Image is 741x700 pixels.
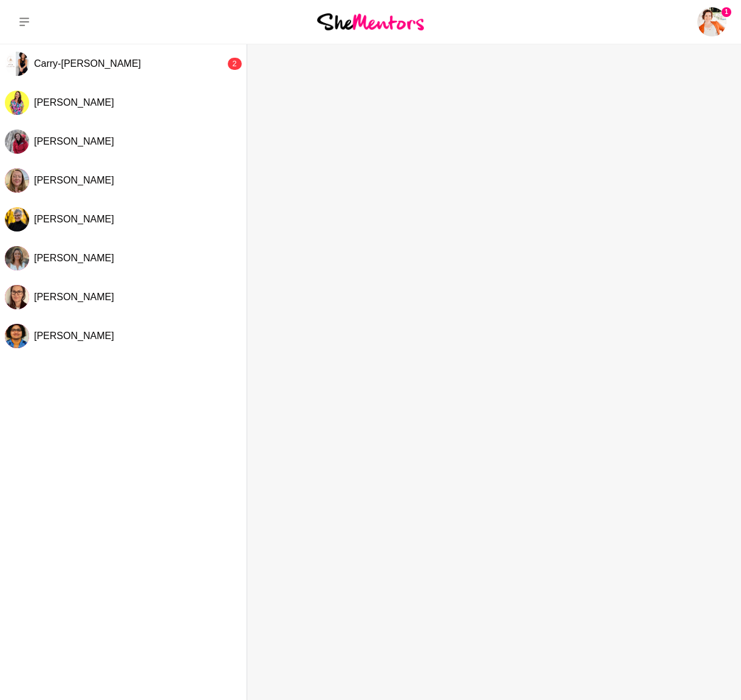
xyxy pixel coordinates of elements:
div: 2 [228,58,242,70]
span: 1 [722,7,731,17]
img: C [5,129,29,154]
img: A [5,246,29,270]
img: C [5,52,29,76]
span: [PERSON_NAME] [34,214,114,224]
img: T [5,207,29,232]
div: Tammy McCann [5,168,29,193]
div: Shri Vidhya Aiyer [5,324,29,348]
img: Chantelle [697,7,726,36]
img: T [5,168,29,193]
span: Carry-[PERSON_NAME] [34,58,141,69]
img: S [5,324,29,348]
span: [PERSON_NAME] [34,97,114,108]
a: Chantelle1 [697,7,726,36]
div: Alicia Visser [5,246,29,270]
img: R [5,285,29,309]
div: Tam Jones [5,207,29,232]
span: [PERSON_NAME] [34,331,114,341]
span: [PERSON_NAME] [34,175,114,185]
div: Rosie [5,285,29,309]
span: [PERSON_NAME] [34,136,114,146]
span: [PERSON_NAME] [34,253,114,263]
div: Carry-Louise Hansell [5,52,29,76]
div: Roslyn Thompson [5,91,29,115]
img: R [5,91,29,115]
span: [PERSON_NAME] [34,292,114,302]
div: Cassie King [5,129,29,154]
img: She Mentors Logo [317,13,424,30]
